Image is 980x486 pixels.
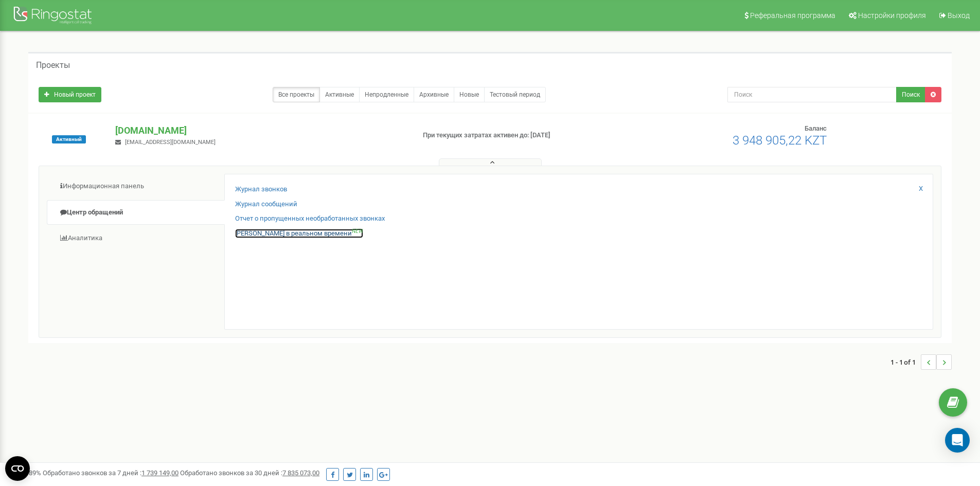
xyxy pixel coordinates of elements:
u: 7 835 073,00 [282,469,319,477]
p: При текущих затратах активен до: [DATE] [423,131,637,140]
a: Аналитика [47,226,225,251]
a: Новые [454,87,485,102]
p: [DOMAIN_NAME] [115,124,406,137]
u: 1 739 149,00 [141,469,179,477]
span: [EMAIL_ADDRESS][DOMAIN_NAME] [125,139,216,146]
a: Журнал сообщений [235,200,297,209]
h5: Проекты [36,61,70,70]
a: Журнал звонков [235,185,287,194]
a: Центр обращений [47,200,225,225]
span: Реферальная программа [750,11,835,20]
input: Поиск [727,87,897,102]
a: X [919,184,923,194]
nav: ... [890,344,952,380]
sup: NEW [352,228,363,234]
a: Отчет о пропущенных необработанных звонках [235,214,385,224]
span: 3 948 905,22 KZT [733,133,827,148]
a: Тестовый период [484,87,546,102]
button: Поиск [896,87,925,102]
span: Активный [52,135,86,143]
span: Баланс [805,124,827,132]
a: Информационная панель [47,174,225,199]
a: [PERSON_NAME] в реальном времениNEW [235,229,363,239]
a: Непродленные [359,87,414,102]
a: Архивные [414,87,454,102]
a: Активные [319,87,360,102]
div: Open Intercom Messenger [945,428,970,453]
button: Open CMP widget [5,456,30,481]
span: Выход [948,11,970,20]
a: Все проекты [273,87,320,102]
a: Новый проект [39,87,101,102]
span: Обработано звонков за 30 дней : [180,469,319,477]
span: Обработано звонков за 7 дней : [43,469,179,477]
span: Настройки профиля [858,11,926,20]
span: 1 - 1 of 1 [890,354,921,370]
